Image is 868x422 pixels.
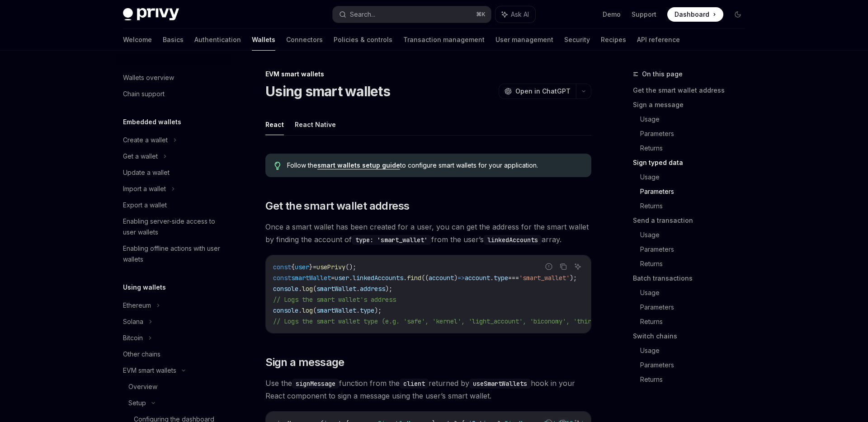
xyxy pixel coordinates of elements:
a: Usage [640,228,752,242]
a: Parameters [640,242,752,257]
a: API reference [637,29,680,51]
span: ( [313,285,316,293]
span: // Logs the smart wallet's address [273,295,396,304]
a: Parameters [640,184,752,199]
span: (( [421,274,429,282]
button: Ask AI [495,6,535,23]
div: Import a wallet [123,183,166,194]
button: Copy the contents from the code block [557,261,569,272]
a: Returns [640,141,752,155]
span: . [490,274,494,282]
span: === [508,274,519,282]
a: Usage [640,343,752,358]
code: signMessage [292,379,339,389]
div: Setup [128,398,146,408]
div: Export a wallet [123,200,167,211]
div: Enabling offline actions with user wallets [123,243,226,265]
span: . [298,306,302,314]
span: Open in ChatGPT [515,87,571,96]
a: Send a transaction [633,213,752,228]
span: ( [313,306,316,314]
span: ) [454,274,458,282]
code: linkedAccounts [484,235,542,245]
span: address [360,285,385,293]
a: User management [495,29,553,51]
a: Switch chains [633,329,752,343]
a: Enabling offline actions with user wallets [116,240,231,267]
div: Solana [123,316,143,327]
svg: Tip [274,162,281,170]
a: Support [632,10,656,19]
span: Use the function from the returned by hook in your React component to sign a message using the us... [265,377,591,402]
a: Sign a message [633,98,752,112]
span: linkedAccounts [353,274,403,282]
span: On this page [642,69,683,80]
span: user [335,274,349,282]
span: account [465,274,490,282]
span: console [273,285,298,293]
a: Enabling server-side access to user wallets [116,213,231,240]
code: client [400,379,429,389]
a: Chain support [116,86,231,102]
span: . [298,285,302,293]
span: // Logs the smart wallet type (e.g. 'safe', 'kernel', 'light_account', 'biconomy', 'thirdweb', 'c... [273,317,703,325]
a: Returns [640,314,752,329]
span: usePrivy [316,263,345,271]
span: console [273,306,298,314]
span: { [291,263,295,271]
a: Usage [640,112,752,127]
button: Search...⌘K [333,6,491,23]
span: 'smart_wallet' [519,274,570,282]
div: EVM smart wallets [265,70,591,79]
span: smartWallet [316,306,356,314]
a: Parameters [640,127,752,141]
div: Overview [128,381,157,392]
button: Open in ChatGPT [499,84,576,99]
a: Usage [640,286,752,300]
a: Security [564,29,590,51]
span: => [458,274,465,282]
span: . [349,274,353,282]
span: const [273,263,291,271]
span: Sign a message [265,355,344,370]
button: Report incorrect code [543,261,555,272]
span: log [302,285,313,293]
h5: Using wallets [123,282,166,293]
span: ); [570,274,577,282]
button: React Native [295,114,336,135]
a: Returns [640,372,752,387]
span: smartWallet [291,274,331,282]
a: Policies & controls [334,29,392,51]
span: user [295,263,309,271]
span: type [494,274,508,282]
a: Batch transactions [633,271,752,286]
span: ⌘ K [476,11,486,18]
span: . [356,306,360,314]
a: Wallets overview [116,70,231,86]
a: Export a wallet [116,197,231,213]
span: Once a smart wallet has been created for a user, you can get the address for the smart wallet by ... [265,220,591,246]
div: Other chains [123,349,160,360]
span: (); [345,263,356,271]
div: Bitcoin [123,333,143,343]
code: useSmartWallets [469,379,531,389]
a: Demo [603,10,621,19]
div: Ethereum [123,300,151,311]
span: ); [385,285,392,293]
a: Overview [116,379,231,395]
div: Chain support [123,89,165,99]
a: smart wallets setup guide [317,161,400,169]
div: Enabling server-side access to user wallets [123,216,226,238]
span: Dashboard [675,10,709,19]
a: Returns [640,199,752,213]
a: Authentication [194,29,241,51]
h5: Embedded wallets [123,117,181,127]
a: Wallets [252,29,275,51]
a: Basics [163,29,184,51]
a: Dashboard [667,7,723,22]
span: = [331,274,335,282]
button: React [265,114,284,135]
code: type: 'smart_wallet' [352,235,431,245]
div: Get a wallet [123,151,158,162]
button: Ask AI [572,261,584,272]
